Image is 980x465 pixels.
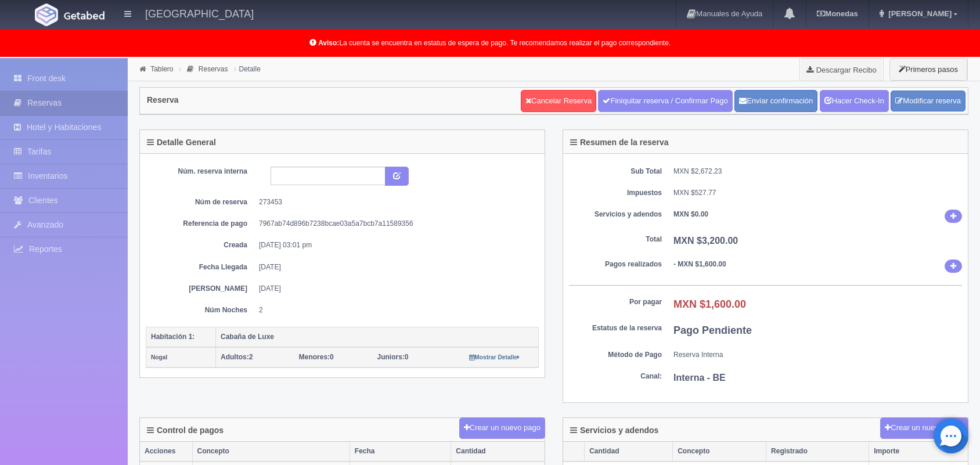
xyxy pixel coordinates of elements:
span: 2 [221,353,253,361]
dd: 7967ab74d896b7238bcae03a5a7bcb7a11589356 [259,219,530,229]
dt: Referencia de pago [154,219,247,229]
button: Primeros pasos [889,58,967,81]
dd: MXN $527.77 [673,188,962,198]
button: Enviar confirmación [734,90,817,112]
a: Cancelar Reserva [521,90,596,112]
strong: Juniors: [377,353,405,361]
dt: Fecha Llegada [154,262,247,272]
dt: Núm Noches [154,305,247,315]
button: Crear un nuevo cargo [880,417,968,439]
dd: 2 [259,305,530,315]
th: Acciones [140,442,192,462]
dt: Por pagar [569,297,662,307]
b: Pago Pendiente [673,325,752,336]
dd: [DATE] [259,262,530,272]
dd: 273453 [259,197,530,207]
img: Getabed [64,11,105,20]
b: MXN $0.00 [673,210,708,218]
th: Registrado [766,442,869,462]
small: Nogal [151,354,167,361]
b: Habitación 1: [151,333,194,341]
span: 0 [377,353,409,361]
strong: Adultos: [221,353,249,361]
b: Aviso: [318,39,339,47]
h4: Resumen de la reserva [570,138,669,147]
dt: Núm de reserva [154,197,247,207]
h4: Control de pagos [147,426,224,435]
th: Cantidad [451,442,545,462]
th: Concepto [673,442,766,462]
dt: Sub Total [569,167,662,176]
a: Finiquitar reserva / Confirmar Pago [598,90,732,112]
a: Tablero [150,65,173,73]
dd: MXN $2,672.23 [673,167,962,176]
b: Monedas [817,9,858,18]
b: Interna - BE [673,373,726,383]
dt: Impuestos [569,188,662,198]
th: Concepto [192,442,350,462]
dt: Pagos realizados [569,259,662,269]
a: Descargar Recibo [800,58,883,81]
b: MXN $1,600.00 [673,298,746,310]
a: Mostrar Detalle [469,353,520,361]
dt: Servicios y adendos [569,210,662,219]
dd: [DATE] 03:01 pm [259,240,530,250]
dt: Núm. reserva interna [154,167,247,176]
dt: Método de Pago [569,350,662,360]
dt: Estatus de la reserva [569,323,662,333]
dt: Total [569,235,662,244]
dt: [PERSON_NAME] [154,284,247,294]
dd: Reserva Interna [673,350,962,360]
dd: [DATE] [259,284,530,294]
strong: Menores: [299,353,330,361]
th: Cantidad [585,442,673,462]
span: [PERSON_NAME] [885,9,952,18]
button: Crear un nuevo pago [459,417,545,439]
small: Mostrar Detalle [469,354,520,361]
h4: Detalle General [147,138,216,147]
a: Reservas [199,65,228,73]
b: MXN $3,200.00 [673,236,738,246]
li: Detalle [231,63,264,74]
img: Getabed [35,3,58,26]
th: Importe [869,442,968,462]
h4: Servicios y adendos [570,426,658,435]
h4: Reserva [147,96,179,104]
dt: Canal: [569,372,662,381]
a: Hacer Check-In [820,90,889,112]
span: 0 [299,353,334,361]
b: - MXN $1,600.00 [673,260,726,268]
th: Fecha [350,442,451,462]
dt: Creada [154,240,247,250]
a: Modificar reserva [891,91,965,112]
h4: [GEOGRAPHIC_DATA] [145,6,254,20]
th: Cabaña de Luxe [216,327,539,347]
